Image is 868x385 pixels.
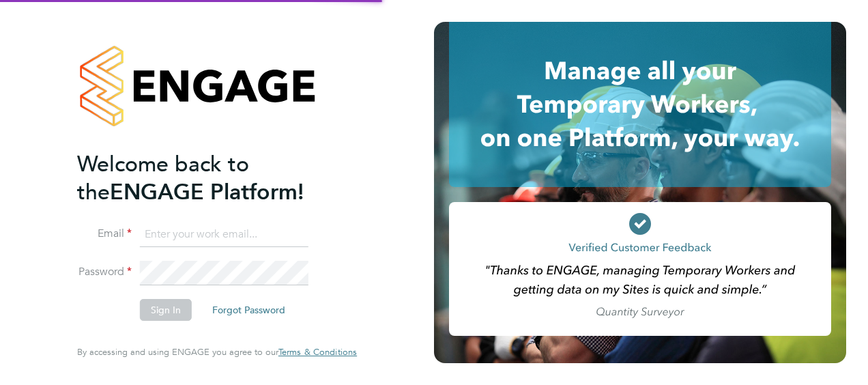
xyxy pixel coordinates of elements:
a: Terms & Conditions [278,347,357,358]
button: Sign In [140,299,192,321]
label: Email [77,227,132,241]
label: Password [77,265,132,279]
button: Forgot Password [201,299,296,321]
h2: ENGAGE Platform! [77,150,343,206]
input: Enter your work email... [140,223,308,247]
span: By accessing and using ENGAGE you agree to our [77,346,357,358]
span: Welcome back to the [77,151,249,205]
